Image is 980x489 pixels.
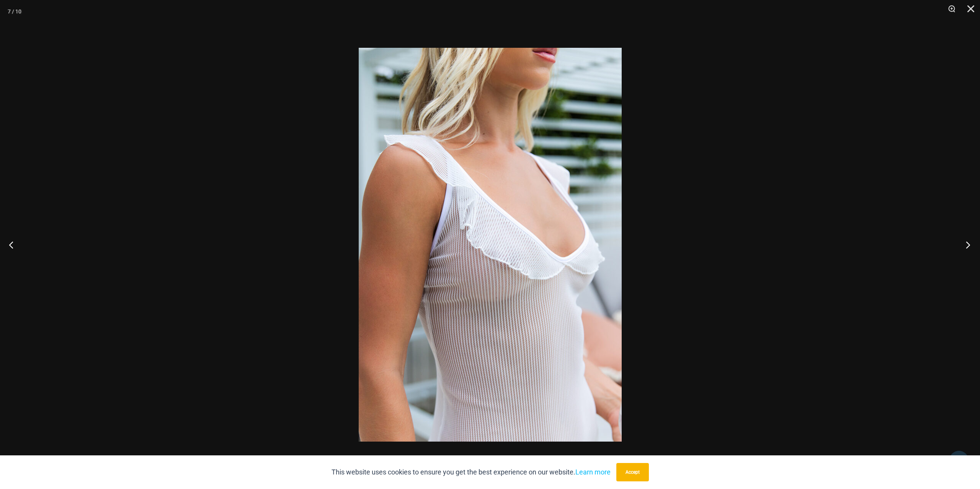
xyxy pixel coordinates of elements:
p: This website uses cookies to ensure you get the best experience on our website. [332,466,611,478]
a: Learn more [575,468,611,476]
img: Sometimes White 587 Dress 11 [359,48,622,442]
button: Next [951,226,980,264]
button: Accept [616,463,649,481]
div: 7 / 10 [8,6,21,17]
